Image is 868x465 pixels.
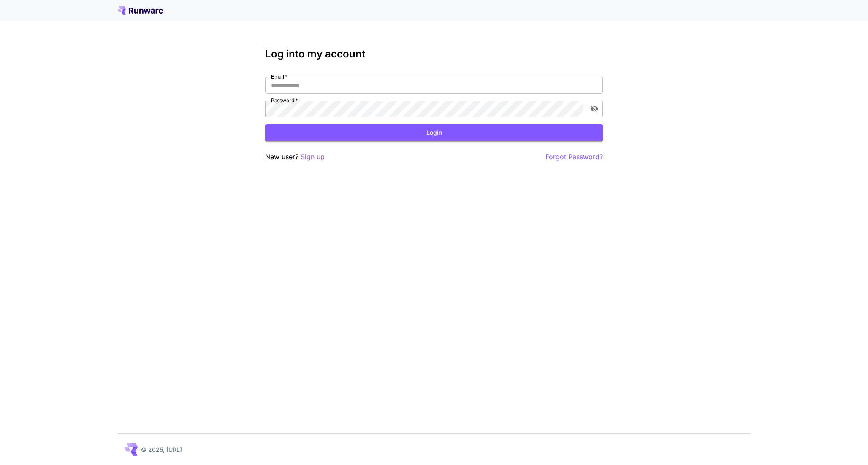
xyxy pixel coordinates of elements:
[545,152,603,162] button: Forgot Password?
[587,101,602,117] button: toggle password visibility
[301,152,325,162] button: Sign up
[265,124,603,141] button: Login
[271,97,298,104] label: Password
[265,48,603,60] h3: Log into my account
[141,445,182,454] p: © 2025, [URL]
[265,152,325,162] p: New user?
[271,73,288,80] label: Email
